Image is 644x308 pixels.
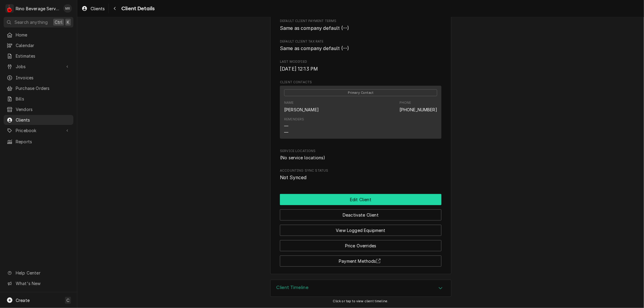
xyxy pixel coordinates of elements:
div: [PERSON_NAME] [284,106,319,113]
span: Service Locations [280,149,441,154]
span: Accounting Sync Status [280,168,441,173]
span: Same as company default (--) [280,46,349,51]
span: Create [16,298,30,303]
div: Accordion Header [271,280,451,297]
button: View Logged Equipment [280,225,441,236]
span: Vendors [16,106,70,113]
a: Invoices [4,73,73,83]
span: Default Client Tax Rate [280,45,441,52]
a: [PHONE_NUMBER] [399,107,437,112]
div: Button Group [280,194,441,267]
div: Reminders [284,117,304,122]
a: Clients [79,4,107,14]
span: Pricebook [16,127,61,134]
div: Reminders [284,117,304,135]
span: Client Contacts [280,80,441,85]
span: Jobs [16,63,61,70]
a: Vendors [4,104,73,114]
span: Help Center [16,270,70,276]
a: Bills [4,94,73,104]
div: Melissa Rinehart's Avatar [63,4,72,13]
span: Default Client Payment Terms [280,19,441,24]
div: Button Group Row [280,194,441,205]
div: Button Group Row [280,236,441,251]
a: Go to Jobs [4,62,73,71]
span: Accounting Sync Status [280,174,441,181]
button: Navigate back [110,4,120,13]
button: Price Overrides [280,240,441,251]
span: Same as company default (--) [280,25,349,31]
span: Bills [16,96,70,102]
a: Clients [4,115,73,125]
a: Home [4,30,73,40]
span: Invoices [16,75,70,81]
button: Search anythingCtrlK [4,17,73,27]
a: Estimates [4,51,73,61]
div: Primary [284,89,437,96]
div: Last Modified [280,59,441,72]
button: Payment Methods [280,256,441,267]
span: Estimates [16,53,70,59]
span: Click or tap to view client timeline. [333,299,389,303]
div: Rino Beverage Service [16,5,60,12]
span: Clients [91,5,105,12]
span: Purchase Orders [16,85,70,91]
div: — [284,129,288,135]
a: Calendar [4,40,73,50]
span: [DATE] 12:13 PM [280,66,318,72]
div: Service Locations List [280,154,441,161]
a: Go to Help Center [4,268,73,278]
span: What's New [16,280,70,287]
span: Default Client Tax Rate [280,39,441,44]
span: Client Details [120,5,155,13]
span: Default Client Payment Terms [280,25,441,32]
div: Button Group Row [280,205,441,221]
div: Client Contacts [280,80,441,141]
button: Accordion Details Expand Trigger [271,280,451,297]
div: R [5,4,14,13]
div: Rino Beverage Service's Avatar [5,4,14,13]
div: Client Timeline [270,280,451,297]
h3: Client Timeline [277,285,309,291]
a: Go to What's New [4,278,73,288]
span: Home [16,32,70,38]
a: Purchase Orders [4,83,73,93]
a: Go to Pricebook [4,125,73,135]
span: Ctrl [55,19,62,25]
span: K [67,19,69,25]
span: Calendar [16,42,70,49]
div: Accounting Sync Status [280,168,441,181]
div: Button Group Row [280,221,441,236]
div: Name [284,100,319,113]
button: Deactivate Client [280,209,441,221]
div: Phone [399,100,437,113]
button: Edit Client [280,194,441,205]
span: Clients [16,117,70,123]
div: Contact [280,86,441,138]
a: Reports [4,137,73,147]
div: Default Client Payment Terms [280,19,441,32]
span: Primary Contact [284,89,437,96]
div: MR [63,4,72,13]
span: Last Modified [280,59,441,64]
div: Service Locations [280,149,441,161]
div: — [284,123,288,129]
div: Default Client Tax Rate [280,39,441,52]
div: Client Contacts List [280,86,441,141]
span: Not Synced [280,175,307,180]
div: Name [284,100,294,105]
div: Button Group Row [280,251,441,267]
span: C [66,297,69,303]
div: Phone [399,100,411,105]
span: Reports [16,138,70,145]
span: Search anything [14,19,48,25]
span: Last Modified [280,65,441,73]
